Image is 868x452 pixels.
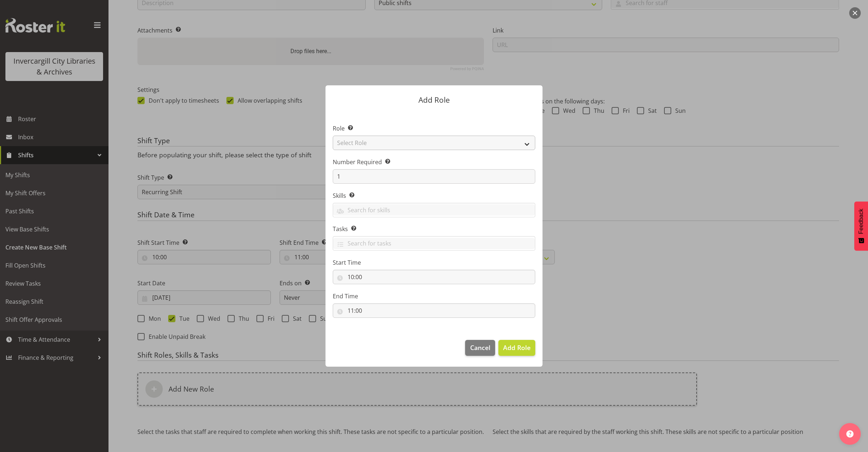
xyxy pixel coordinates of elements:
p: Add Role [333,96,535,104]
label: Tasks [333,225,535,233]
button: Feedback - Show survey [854,201,868,251]
button: Add Role [498,340,535,356]
button: Cancel [465,340,495,356]
span: Cancel [470,343,490,352]
label: Role [333,124,535,133]
span: Add Role [503,343,531,352]
input: Click to select... [333,303,535,318]
span: Feedback [858,209,864,234]
label: Start Time [333,258,535,267]
input: Click to select... [333,270,535,284]
input: Search for tasks [333,238,535,249]
label: End Time [333,292,535,300]
label: Skills [333,191,535,200]
label: Number Required [333,158,535,166]
img: help-xxl-2.png [846,430,854,438]
input: Search for skills [333,204,535,216]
